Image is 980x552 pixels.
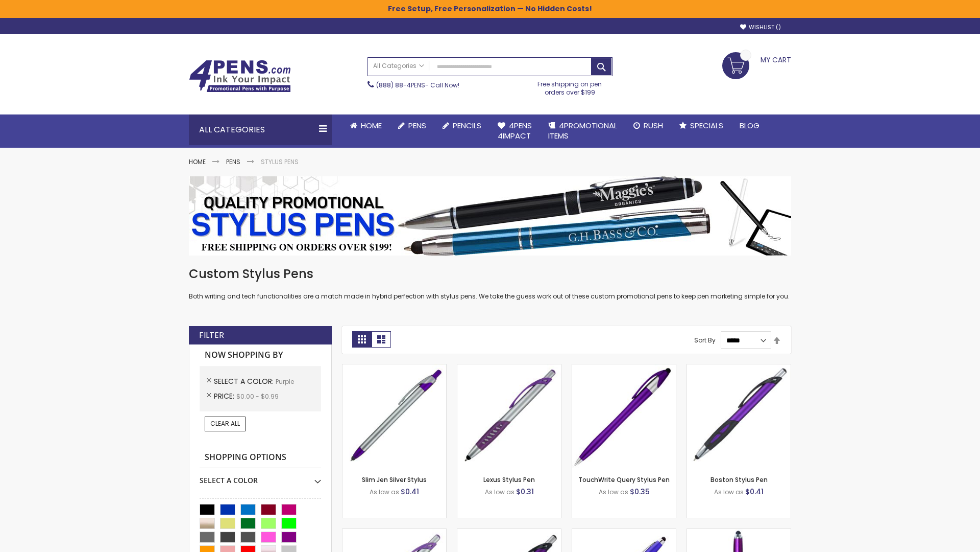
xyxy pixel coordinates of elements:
[489,114,540,148] a: 4Pens4impact
[342,528,446,537] a: Boston Silver Stylus Pen-Purple
[710,475,768,484] a: Boston Stylus Pen
[540,114,625,148] a: 4PROMOTIONALITEMS
[687,528,791,537] a: TouchWrite Command Stylus Pen-Purple
[630,487,650,497] span: $0.35
[485,488,514,496] span: As low as
[731,114,768,137] a: Blog
[342,114,390,137] a: Home
[376,81,425,89] a: (888) 88-4PENS
[694,336,716,344] label: Sort By
[740,120,759,131] span: Blog
[644,120,663,131] span: Rush
[578,475,670,484] a: TouchWrite Query Stylus Pen
[599,488,628,496] span: As low as
[625,114,671,137] a: Rush
[362,475,427,484] a: Slim Jen Silver Stylus
[408,120,426,131] span: Pens
[457,528,561,537] a: Lexus Metallic Stylus Pen-Purple
[740,24,781,31] a: Wishlist
[527,76,613,97] div: Free shipping on pen orders over $199
[342,364,446,468] img: Slim Jen Silver Stylus-Purple
[352,331,372,348] strong: Grid
[205,417,246,431] a: Clear All
[214,391,236,401] span: Price
[200,468,321,486] div: Select A Color
[200,344,321,366] strong: Now Shopping by
[516,487,534,497] span: $0.31
[714,488,744,496] span: As low as
[342,364,446,373] a: Slim Jen Silver Stylus-Purple
[687,364,791,373] a: Boston Stylus Pen-Purple
[200,447,321,469] strong: Shopping Options
[189,266,791,282] h1: Custom Stylus Pens
[434,114,489,137] a: Pencils
[483,475,535,484] a: Lexus Stylus Pen
[453,120,481,131] span: Pencils
[457,364,561,468] img: Lexus Stylus Pen-Purple
[276,377,294,386] span: Purple
[210,419,240,428] span: Clear All
[370,488,399,496] span: As low as
[745,487,764,497] span: $0.41
[373,62,424,70] span: All Categories
[226,157,240,166] a: Pens
[368,58,429,75] a: All Categories
[189,176,791,256] img: Stylus Pens
[189,60,291,93] img: 4Pens Custom Pens and Promotional Products
[261,157,299,166] strong: Stylus Pens
[199,330,224,341] strong: Filter
[189,114,332,145] div: All Categories
[572,364,676,373] a: TouchWrite Query Stylus Pen-Purple
[690,120,723,131] span: Specials
[189,157,206,166] a: Home
[572,364,676,468] img: TouchWrite Query Stylus Pen-Purple
[572,528,676,537] a: Sierra Stylus Twist Pen-Purple
[687,364,791,468] img: Boston Stylus Pen-Purple
[214,376,276,386] span: Select A Color
[361,120,382,131] span: Home
[548,120,617,141] span: 4PROMOTIONAL ITEMS
[457,364,561,373] a: Lexus Stylus Pen-Purple
[401,487,419,497] span: $0.41
[189,266,791,301] div: Both writing and tech functionalities are a match made in hybrid perfection with stylus pens. We ...
[498,120,532,141] span: 4Pens 4impact
[376,81,459,89] span: - Call Now!
[390,114,434,137] a: Pens
[236,392,279,401] span: $0.00 - $0.99
[671,114,731,137] a: Specials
